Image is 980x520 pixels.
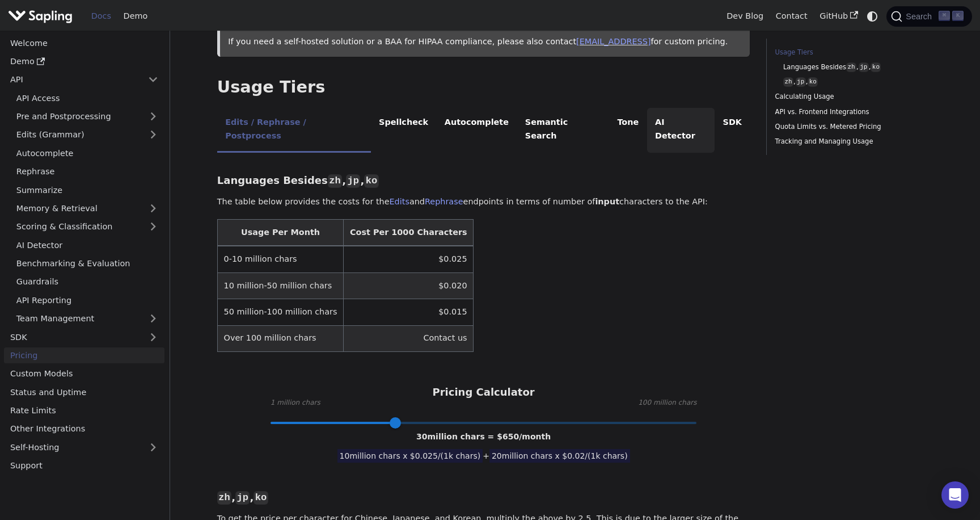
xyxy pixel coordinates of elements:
th: Usage Per Month [217,220,343,246]
span: 20 million chars x $ 0.02 /(1k chars) [489,449,630,463]
a: zh,jp,ko [783,77,925,87]
code: jp [796,77,806,87]
a: Calculating Usage [775,91,929,102]
a: Status and Uptime [4,384,164,400]
li: Spellcheck [371,108,437,153]
button: Expand sidebar category 'SDK' [142,329,164,345]
li: Semantic Search [517,108,609,153]
a: Scoring & Classification [10,219,164,235]
h2: Usage Tiers [217,77,750,98]
a: Sapling.ai [8,8,77,24]
h3: Pricing Calculator [432,386,534,399]
a: Usage Tiers [775,47,929,58]
span: 10 million chars x $ 0.025 /(1k chars) [337,449,483,463]
td: $0.020 [344,272,474,299]
li: AI Detector [647,108,715,153]
td: Contact us [344,325,474,351]
a: Contact [770,7,814,25]
code: ko [364,174,378,188]
a: Team Management [10,311,164,327]
a: [EMAIL_ADDRESS] [576,37,650,46]
a: Demo [4,53,164,70]
a: API [4,72,142,88]
a: Rate Limits [4,402,164,419]
a: Docs [85,7,117,25]
p: If you need a self-hosted solution or a BAA for HIPAA compliance, please also contact for custom ... [228,35,742,49]
a: Summarize [10,182,164,198]
a: API vs. Frontend Integrations [775,107,929,118]
code: ko [871,62,881,72]
kbd: ⌘ [939,11,950,21]
a: Custom Models [4,366,164,382]
a: Rephrase [425,197,463,206]
a: Dev Blog [720,7,769,25]
td: 0-10 million chars [217,246,343,272]
li: Tone [609,108,647,153]
button: Switch between dark and light mode (currently system mode) [864,8,881,24]
kbd: K [952,11,964,21]
div: Open Intercom Messenger [941,481,969,509]
h3: Languages Besides , , [217,174,750,187]
a: Tracking and Managing Usage [775,136,929,147]
a: Benchmarking & Evaluation [10,255,164,272]
a: Edits (Grammar) [10,127,164,143]
a: Welcome [4,35,164,51]
td: 10 million-50 million chars [217,272,343,299]
a: Memory & Retrieval [10,200,164,217]
a: Demo [117,7,154,25]
code: jp [859,62,869,72]
td: $0.015 [344,299,474,325]
a: Guardrails [10,274,164,290]
button: Collapse sidebar category 'API' [142,72,164,88]
code: jp [235,491,250,505]
a: API Access [10,90,164,106]
span: + [483,451,489,460]
li: SDK [715,108,750,153]
a: AI Detector [10,237,164,253]
a: Rephrase [10,163,164,180]
a: Quota Limits vs. Metered Pricing [775,121,929,132]
a: API Reporting [10,292,164,308]
a: Other Integrations [4,421,164,437]
li: Edits / Rephrase / Postprocess [217,108,371,153]
code: ko [808,77,818,87]
a: Pre and Postprocessing [10,108,164,125]
td: 50 million-100 million chars [217,299,343,325]
strong: input [595,197,619,206]
button: Search (Command+K) [886,6,971,27]
span: 100 million chars [638,397,696,409]
a: Autocomplete [10,145,164,161]
img: Sapling.ai [8,8,73,24]
a: Self-Hosting [4,439,164,455]
span: 30 million chars = $ 650 /month [416,432,551,441]
a: Support [4,458,164,474]
code: zh [328,174,342,188]
p: The table below provides the costs for the and endpoints in terms of number of characters to the ... [217,195,750,209]
a: Languages Besideszh,jp,ko [783,62,925,73]
span: 1 million chars [271,397,320,409]
a: Pricing [4,347,164,364]
code: zh [217,491,231,505]
code: zh [846,62,856,72]
code: ko [254,491,268,505]
a: SDK [4,329,142,345]
h3: , , [217,491,750,504]
code: jp [346,174,360,188]
th: Cost Per 1000 Characters [344,220,474,246]
li: Autocomplete [436,108,517,153]
a: GitHub [813,7,864,25]
td: Over 100 million chars [217,325,343,351]
code: zh [783,77,793,87]
td: $0.025 [344,246,474,272]
a: Edits [390,197,409,206]
span: Search [902,12,939,21]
